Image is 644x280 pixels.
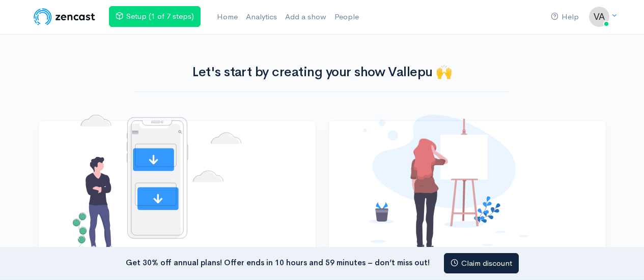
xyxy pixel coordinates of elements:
[547,6,583,28] a: Help
[444,253,519,274] a: Claim discount
[589,7,609,27] img: ...
[32,7,97,27] img: ZenCast Logo
[109,6,201,27] a: Setup (1 of 7 steps)
[126,257,430,267] strong: Get 30% off annual plans! Offer ends in 10 hours and 59 minutes – don’t miss out!
[330,6,363,28] a: People
[213,6,242,28] a: Home
[242,6,281,28] a: Analytics
[281,6,330,28] a: Add a show
[609,245,634,270] iframe: gist-messenger-bubble-iframe
[363,115,529,253] img: No shows added
[73,115,242,253] img: No shows added
[135,65,510,80] h1: Let's start by creating your show Vallepu 🙌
